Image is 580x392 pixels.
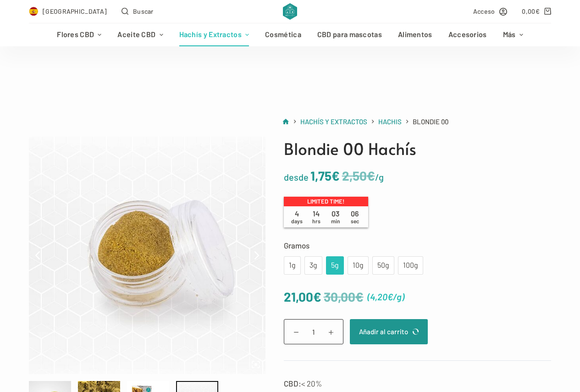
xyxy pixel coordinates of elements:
a: Accesorios [440,23,495,46]
img: ES Flag [29,7,38,16]
span: € [387,291,393,302]
bdi: 1,75 [310,168,340,183]
span: ( ) [367,289,404,304]
a: Carro de compra [522,6,551,17]
img: CBD Alchemy [283,3,297,20]
span: 03 [326,209,345,225]
button: Añadir al carrito [350,319,428,344]
span: € [355,289,364,304]
span: € [331,168,340,183]
span: € [313,289,321,304]
span: min [331,218,340,224]
span: Buscar [133,6,154,17]
span: 4 [287,209,307,225]
span: Hachis [378,117,402,126]
a: Alimentos [390,23,440,46]
input: Cantidad de productos [284,319,343,344]
bdi: 30,00 [324,289,364,304]
a: Select Country [29,6,107,17]
div: 10g [353,259,363,271]
span: /g [393,291,402,302]
span: hrs [312,218,320,224]
div: 100g [403,259,418,271]
a: Hachís y Extractos [171,23,257,46]
bdi: 0,00 [522,7,540,15]
a: Flores CBD [49,23,110,46]
span: 14 [307,209,326,225]
span: desde [284,171,309,182]
a: Cosmética [257,23,309,46]
span: Acceso [473,6,495,17]
bdi: 21,00 [284,289,321,304]
a: Acceso [473,6,508,17]
button: Abrir formulario de búsqueda [122,6,154,17]
img: hashish-blondie-box [29,137,266,374]
span: sec [351,218,359,224]
a: Aceite CBD [110,23,171,46]
bdi: 4,20 [370,291,393,302]
div: 1g [289,259,295,271]
a: Hachis [378,116,402,127]
span: € [536,7,540,15]
span: /g [375,171,384,182]
bdi: 2,50 [342,168,375,183]
span: days [291,218,303,224]
div: 3g [310,259,317,271]
label: Gramos [284,239,551,252]
a: Más [495,23,531,46]
p: Limited time! [284,197,368,207]
span: € [367,168,375,183]
div: 5g [331,259,338,271]
div: 50g [378,259,389,271]
nav: Menú de cabecera [49,23,531,46]
span: Blondie 00 [413,116,448,127]
strong: CBD: [284,379,301,388]
h1: Blondie 00 Hachís [284,137,551,161]
a: CBD para mascotas [309,23,390,46]
span: 06 [345,209,365,225]
span: Hachís y Extractos [300,117,367,126]
span: [GEOGRAPHIC_DATA] [43,6,107,17]
a: Hachís y Extractos [300,116,367,127]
